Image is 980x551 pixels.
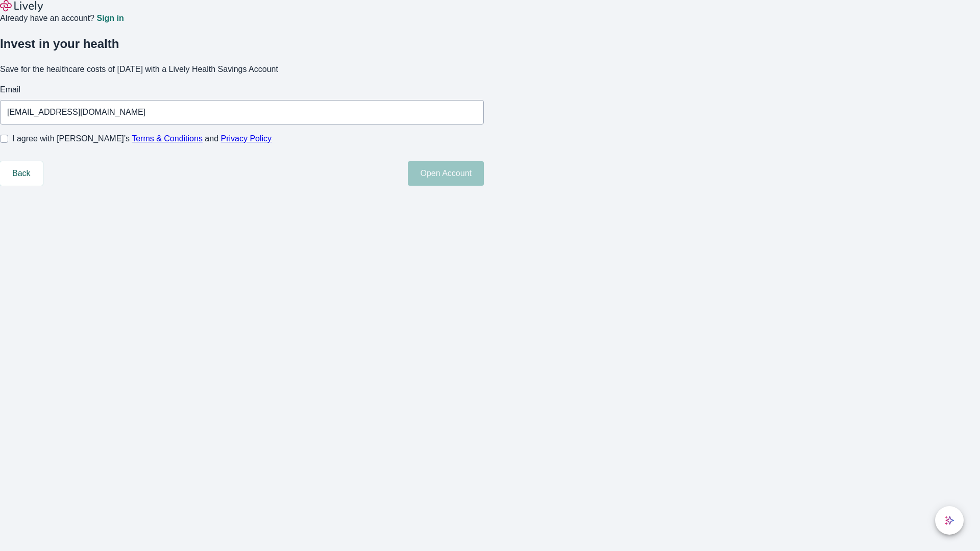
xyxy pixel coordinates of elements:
a: Sign in [96,14,124,22]
span: I agree with [PERSON_NAME]’s and [12,133,272,145]
a: Terms & Conditions [132,134,203,143]
button: chat [935,506,964,535]
svg: Lively AI Assistant [944,515,954,525]
a: Privacy Policy [221,134,272,143]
